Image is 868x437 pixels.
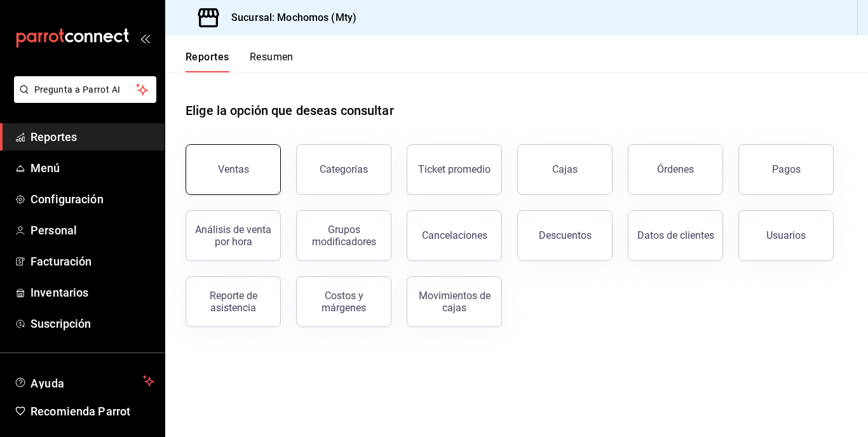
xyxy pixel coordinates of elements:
[517,144,613,195] button: Cajas
[422,229,487,241] div: Cancelaciones
[539,229,592,241] div: Descuentos
[304,290,383,314] div: Costos y márgenes
[296,276,391,327] button: Costos y márgenes
[31,159,154,177] span: Menú
[31,315,154,332] span: Suscripción
[304,224,383,248] div: Grupos modificadores
[186,101,394,120] h1: Elige la opción que deseas consultar
[221,10,356,25] h3: Sucursal: Mochomos (Mty)
[31,191,154,208] span: Configuración
[186,210,281,261] button: Análisis de venta por hora
[31,253,154,270] span: Facturación
[186,276,281,327] button: Reporte de asistencia
[31,222,154,239] span: Personal
[186,51,294,72] div: navigation tabs
[296,210,391,261] button: Grupos modificadores
[415,290,494,314] div: Movimientos de cajas
[772,163,801,175] div: Pagos
[194,290,273,314] div: Reporte de asistencia
[407,144,502,195] button: Ticket promedio
[31,128,154,145] span: Reportes
[517,210,613,261] button: Descuentos
[218,163,249,175] div: Ventas
[637,229,714,241] div: Datos de clientes
[552,163,578,175] div: Cajas
[296,144,391,195] button: Categorías
[250,51,294,72] button: Resumen
[34,83,137,97] span: Pregunta a Parrot AI
[407,276,502,327] button: Movimientos de cajas
[9,92,156,105] a: Pregunta a Parrot AI
[628,210,723,261] button: Datos de clientes
[140,33,150,43] button: open_drawer_menu
[31,284,154,301] span: Inventarios
[320,163,368,175] div: Categorías
[657,163,694,175] div: Órdenes
[194,224,273,248] div: Análisis de venta por hora
[186,51,229,72] button: Reportes
[418,163,491,175] div: Ticket promedio
[31,373,138,389] span: Ayuda
[766,229,806,241] div: Usuarios
[407,210,502,261] button: Cancelaciones
[186,144,281,195] button: Ventas
[31,403,154,420] span: Recomienda Parrot
[738,210,834,261] button: Usuarios
[14,76,156,103] button: Pregunta a Parrot AI
[738,144,834,195] button: Pagos
[628,144,723,195] button: Órdenes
